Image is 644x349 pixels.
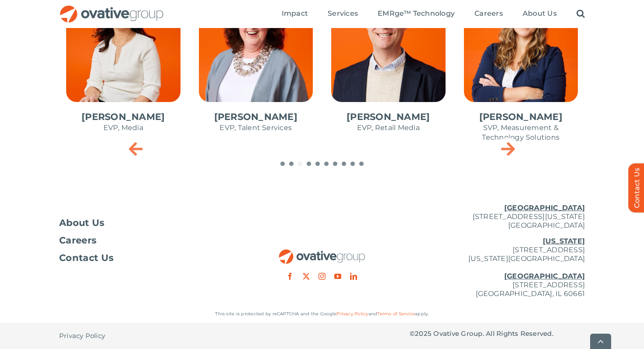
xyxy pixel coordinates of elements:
[315,162,320,166] span: Go to slide 5
[59,236,234,245] a: Careers
[59,310,585,318] p: This site is protected by reCAPTCHA and the Google and apply.
[59,323,105,349] a: Privacy Policy
[287,273,294,280] a: facebook
[59,254,234,262] a: Contact Us
[350,273,357,280] a: linkedin
[125,137,147,159] div: Previous slide
[523,9,557,19] a: About Us
[328,9,358,18] span: Services
[59,219,234,227] a: About Us
[318,273,326,280] a: instagram
[280,162,285,166] span: Go to slide 1
[59,219,234,262] nav: Footer Menu
[378,9,455,19] a: EMRge™ Technology
[410,237,585,298] p: [STREET_ADDRESS] [US_STATE][GEOGRAPHIC_DATA] [STREET_ADDRESS] [GEOGRAPHIC_DATA], IL 60661
[303,273,310,280] a: twitter
[333,162,337,166] span: Go to slide 7
[307,162,311,166] span: Go to slide 4
[410,329,585,338] p: © Ovative Group. All Rights Reserved.
[378,9,455,18] span: EMRge™ Technology
[377,311,415,317] a: Terms of Service
[59,236,96,245] span: Careers
[336,311,368,317] a: Privacy Policy
[410,204,585,230] p: [STREET_ADDRESS][US_STATE] [GEOGRAPHIC_DATA]
[334,273,341,280] a: youtube
[282,9,308,18] span: Impact
[415,329,432,338] span: 2025
[497,137,519,159] div: Next slide
[543,237,585,245] u: [US_STATE]
[474,9,503,18] span: Careers
[278,248,366,257] a: OG_Full_horizontal_RGB
[282,9,308,19] a: Impact
[577,9,585,19] a: Search
[504,204,585,212] u: [GEOGRAPHIC_DATA]
[350,162,355,166] span: Go to slide 9
[289,162,294,166] span: Go to slide 2
[298,162,302,166] span: Go to slide 3
[59,4,164,13] a: OG_Full_horizontal_RGB
[342,162,346,166] span: Go to slide 8
[59,254,113,262] span: Contact Us
[523,9,557,18] span: About Us
[359,162,364,166] span: Go to slide 10
[59,219,105,227] span: About Us
[328,9,358,19] a: Services
[324,162,329,166] span: Go to slide 6
[474,9,503,19] a: Careers
[504,272,585,280] u: [GEOGRAPHIC_DATA]
[59,323,234,349] nav: Footer - Privacy Policy
[59,331,105,340] span: Privacy Policy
